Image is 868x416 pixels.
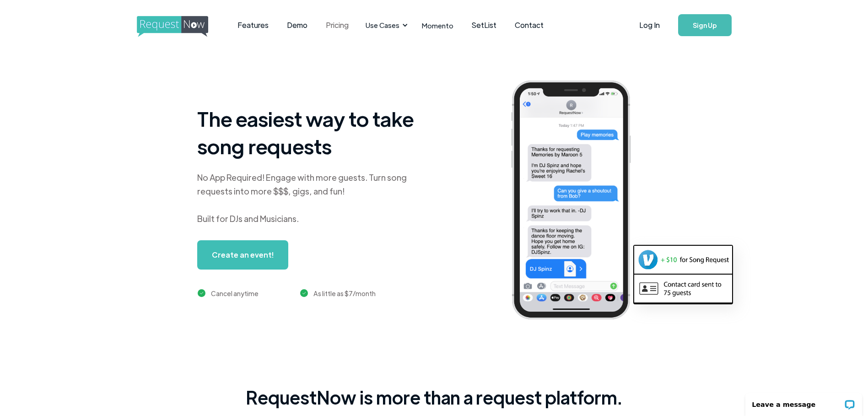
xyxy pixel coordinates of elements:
[278,11,317,39] a: Demo
[360,11,410,39] div: Use Cases
[211,288,259,299] div: Cancel anytime
[313,288,376,299] div: As little as $7/month
[197,240,288,270] a: Create an event!
[506,11,553,39] a: Contact
[228,11,278,39] a: Features
[739,387,868,416] iframe: LiveChat chat widget
[501,74,655,329] img: iphone screenshot
[634,246,732,273] img: venmo screenshot
[317,11,358,39] a: Pricing
[634,275,732,302] img: contact card example
[463,11,506,39] a: SetList
[413,12,463,39] a: Momento
[137,16,205,34] a: home
[678,14,732,36] a: Sign Up
[300,289,308,297] img: green checkmark
[137,16,225,37] img: requestnow logo
[197,171,426,226] div: No App Required! Engage with more guests. Turn song requests into more $$$, gigs, and fun! Built ...
[198,289,205,297] img: green checkmark
[197,105,426,160] h1: The easiest way to take song requests
[630,9,669,41] a: Log In
[366,20,399,30] div: Use Cases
